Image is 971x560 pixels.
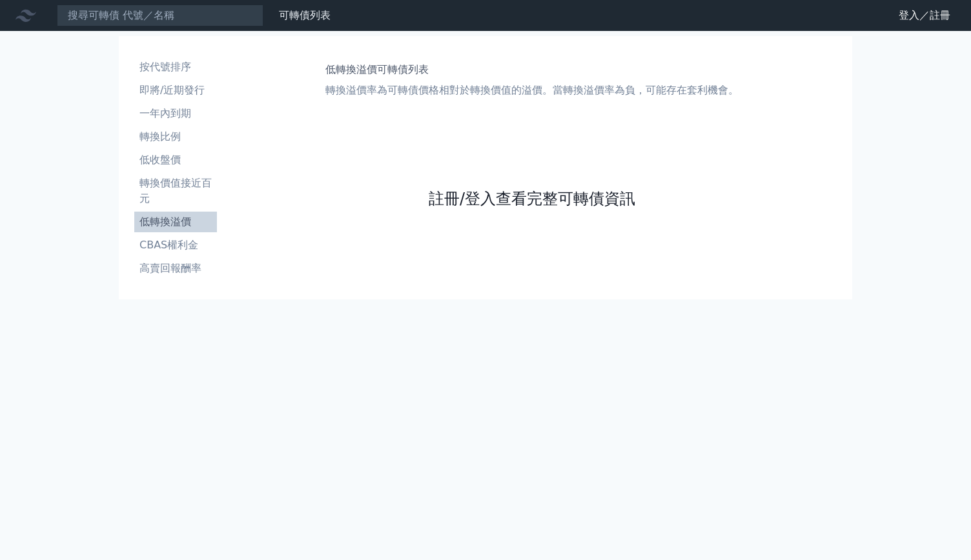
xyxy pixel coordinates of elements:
a: 低收盤價 [134,150,217,170]
li: 低收盤價 [134,152,217,168]
a: 轉換比例 [134,126,217,147]
li: 按代號排序 [134,59,217,75]
li: 低轉換溢價 [134,214,217,230]
h1: 低轉換溢價可轉債列表 [325,62,739,77]
p: 轉換溢價率為可轉債價格相對於轉換價值的溢價。當轉換溢價率為負，可能存在套利機會。 [325,83,739,98]
li: 轉換比例 [134,129,217,145]
li: CBAS權利金 [134,237,217,253]
li: 高賣回報酬率 [134,261,217,276]
a: 一年內到期 [134,103,217,124]
a: 高賣回報酬率 [134,258,217,279]
a: 可轉債列表 [279,9,331,21]
a: 轉換價值接近百元 [134,173,217,209]
a: 低轉換溢價 [134,212,217,232]
a: 登入／註冊 [888,5,961,26]
a: 即將/近期發行 [134,80,217,101]
a: 註冊/登入查看完整可轉債資訊 [429,188,635,209]
li: 轉換價值接近百元 [134,175,217,206]
a: CBAS權利金 [134,235,217,255]
a: 按代號排序 [134,57,217,77]
li: 即將/近期發行 [134,83,217,98]
li: 一年內到期 [134,106,217,121]
input: 搜尋可轉債 代號／名稱 [57,5,263,26]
